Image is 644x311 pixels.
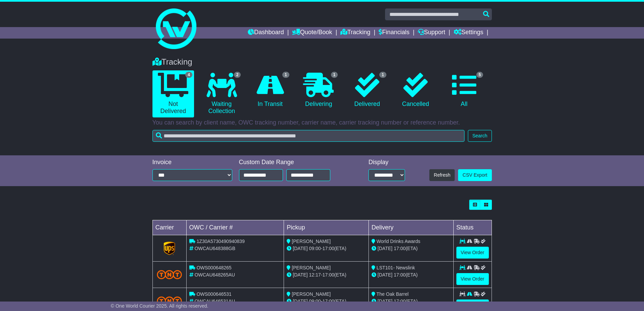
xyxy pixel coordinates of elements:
a: 1 In Transit [249,70,291,110]
a: View Order [456,247,489,259]
a: 1 Delivering [298,70,339,110]
div: Display [368,159,405,166]
td: Delivery [368,220,453,235]
div: (ETA) [372,245,451,252]
td: Carrier [152,220,186,235]
div: Invoice [152,159,232,166]
span: [PERSON_NAME] [292,239,331,244]
span: 1 [331,72,338,78]
div: - (ETA) [287,245,366,252]
span: 5 [476,72,483,78]
span: [DATE] [378,272,392,277]
span: LST101- Newslink [377,265,415,270]
a: 2 Waiting Collection [201,70,242,117]
span: [DATE] [293,246,308,251]
a: Cancelled [395,70,436,110]
td: Status [453,220,492,235]
a: Quote/Book [292,27,332,39]
a: View Order [456,273,489,285]
span: 12:17 [309,272,321,277]
a: Dashboard [248,27,284,39]
img: TNT_Domestic.png [157,270,182,279]
span: [DATE] [378,246,392,251]
div: (ETA) [372,298,451,305]
span: 2 [234,72,241,78]
a: Settings [454,27,483,39]
span: 09:00 [309,246,321,251]
span: 17:00 [394,298,406,304]
img: TNT_Domestic.png [157,296,182,306]
div: Tracking [149,57,495,67]
a: CSV Export [458,169,492,181]
a: 5 All [443,70,485,110]
button: Refresh [429,169,455,181]
span: [DATE] [293,298,308,304]
span: OWCAU648388GB [194,246,235,251]
span: 17:00 [323,272,334,277]
span: OWS000648265 [196,265,232,270]
span: © One World Courier 2025. All rights reserved. [111,303,209,309]
img: GetCarrierServiceLogo [164,242,175,255]
span: World Drinks Awards [377,239,420,244]
span: OWCAU648265AU [194,272,235,277]
a: Tracking [340,27,370,39]
button: Search [468,130,492,142]
a: 1 Delivered [346,70,388,110]
span: The Oak Barrel [377,291,409,297]
div: - (ETA) [287,271,366,279]
td: Pickup [284,220,369,235]
span: 1 [379,72,386,78]
div: (ETA) [372,271,451,279]
div: - (ETA) [287,298,366,305]
span: [PERSON_NAME] [292,265,331,270]
span: 09:00 [309,298,321,304]
div: Custom Date Range [239,159,348,166]
span: 17:00 [394,272,406,277]
span: 1 [282,72,289,78]
span: 17:00 [323,298,334,304]
span: OWS000646531 [196,291,232,297]
span: OWCAU646531AU [194,298,235,304]
p: You can search by client name, OWC tracking number, carrier name, carrier tracking number or refe... [152,119,492,127]
span: [PERSON_NAME] [292,291,331,297]
span: 1Z30A5730490940839 [196,239,244,244]
span: 4 [185,72,192,78]
a: Support [418,27,445,39]
span: 17:00 [394,246,406,251]
a: Financials [379,27,409,39]
td: OWC / Carrier # [186,220,284,235]
span: [DATE] [293,272,308,277]
span: [DATE] [378,298,392,304]
span: 17:00 [323,246,334,251]
a: 4 Not Delivered [152,70,194,117]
